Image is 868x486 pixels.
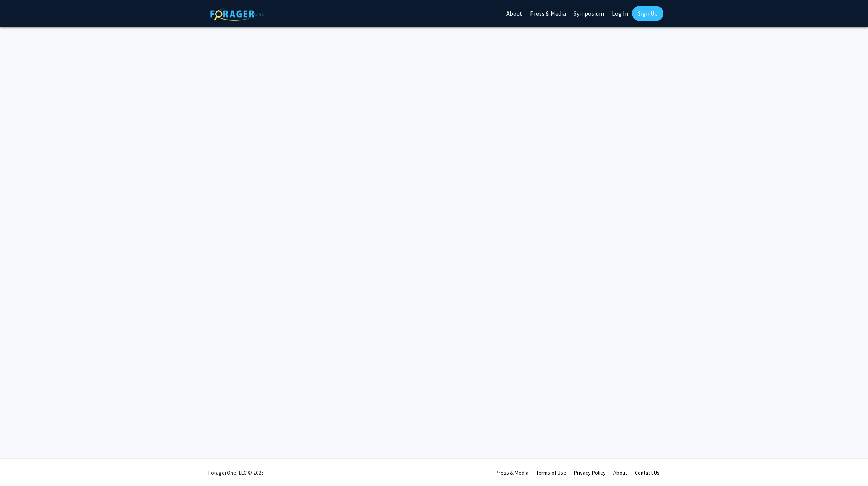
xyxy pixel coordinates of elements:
[632,6,663,21] a: Sign Up
[210,7,264,21] img: ForagerOne Logo
[496,469,528,476] a: Press & Media
[536,469,566,476] a: Terms of Use
[574,469,606,476] a: Privacy Policy
[208,459,264,486] div: ForagerOne, LLC © 2025
[613,469,627,476] a: About
[635,469,660,476] a: Contact Us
